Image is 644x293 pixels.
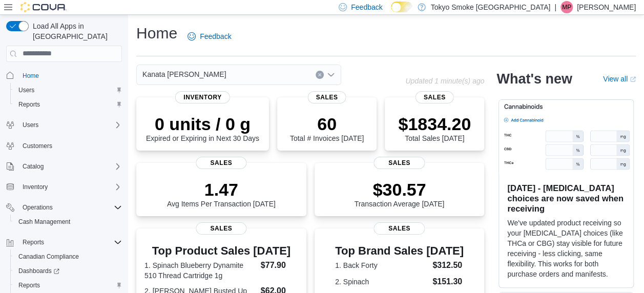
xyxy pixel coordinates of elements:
[18,139,122,152] span: Customers
[23,203,53,212] span: Operations
[142,68,226,80] span: Kanata [PERSON_NAME]
[14,250,122,263] span: Canadian Compliance
[374,157,425,169] span: Sales
[577,1,636,13] p: [PERSON_NAME]
[23,162,44,171] span: Catalog
[14,279,44,291] a: Reports
[18,69,122,82] span: Home
[18,181,122,193] span: Inventory
[18,201,57,214] button: Operations
[560,1,573,13] div: Mark Patafie
[2,159,126,174] button: Catalog
[14,279,122,291] span: Reports
[355,179,445,208] div: Transaction Average [DATE]
[10,278,126,292] button: Reports
[630,76,636,82] svg: External link
[136,23,177,44] h1: Home
[2,138,126,153] button: Customers
[14,98,122,111] span: Reports
[23,238,44,246] span: Reports
[327,71,335,79] button: Open list of options
[18,119,43,131] button: Users
[335,245,464,257] h3: Top Brand Sales [DATE]
[496,71,572,87] h2: What's new
[18,160,48,173] button: Catalog
[146,114,259,134] p: 0 units / 0 g
[18,236,122,248] span: Reports
[14,98,44,111] a: Reports
[2,200,126,215] button: Operations
[18,201,122,214] span: Operations
[308,91,346,103] span: Sales
[290,114,364,142] div: Total # Invoices [DATE]
[2,180,126,194] button: Inventory
[374,222,425,235] span: Sales
[14,265,64,277] a: Dashboards
[23,72,39,80] span: Home
[290,114,364,134] p: 60
[20,2,67,12] img: Cova
[146,114,259,142] div: Expired or Expiring in Next 30 Days
[144,260,257,281] dt: 1. Spinach Blueberry Dynamite 510 Thread Cartridge 1g
[18,140,56,152] a: Customers
[432,276,464,288] dd: $151.30
[2,235,126,249] button: Reports
[18,236,48,248] button: Reports
[167,179,276,200] p: 1.47
[18,281,40,289] span: Reports
[398,114,471,134] p: $1834.20
[18,100,40,109] span: Reports
[316,71,324,79] button: Clear input
[10,215,126,229] button: Cash Management
[167,179,276,208] div: Avg Items Per Transaction [DATE]
[14,216,74,228] a: Cash Management
[18,119,122,131] span: Users
[175,91,230,103] span: Inventory
[18,267,59,275] span: Dashboards
[2,118,126,132] button: Users
[507,218,625,279] p: We've updated product receiving so your [MEDICAL_DATA] choices (like THCa or CBG) stay visible fo...
[2,68,126,83] button: Home
[23,121,38,129] span: Users
[10,97,126,112] button: Reports
[10,249,126,264] button: Canadian Compliance
[432,259,464,271] dd: $312.50
[405,77,484,85] p: Updated 1 minute(s) ago
[416,91,454,103] span: Sales
[355,179,445,200] p: $30.57
[10,83,126,97] button: Users
[14,216,122,228] span: Cash Management
[18,218,70,226] span: Cash Management
[196,157,246,169] span: Sales
[14,265,122,277] span: Dashboards
[29,21,122,41] span: Load All Apps in [GEOGRAPHIC_DATA]
[183,26,235,47] a: Feedback
[10,264,126,278] a: Dashboards
[18,181,52,193] button: Inventory
[23,142,52,150] span: Customers
[18,70,43,82] a: Home
[562,1,571,13] span: MP
[391,2,412,12] input: Dark Mode
[14,250,83,263] a: Canadian Compliance
[398,114,471,142] div: Total Sales [DATE]
[18,160,122,173] span: Catalog
[196,222,246,235] span: Sales
[144,245,298,257] h3: Top Product Sales [DATE]
[603,75,636,83] a: View allExternal link
[554,1,556,13] p: |
[200,31,231,41] span: Feedback
[507,183,625,214] h3: [DATE] - [MEDICAL_DATA] choices are now saved when receiving
[335,260,428,270] dt: 1. Back Forty
[18,86,34,94] span: Users
[431,1,551,13] p: Tokyo Smoke [GEOGRAPHIC_DATA]
[335,277,428,287] dt: 2. Spinach
[18,253,79,261] span: Canadian Compliance
[23,183,48,191] span: Inventory
[14,84,122,96] span: Users
[14,84,38,96] a: Users
[261,259,298,271] dd: $77.90
[351,2,382,12] span: Feedback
